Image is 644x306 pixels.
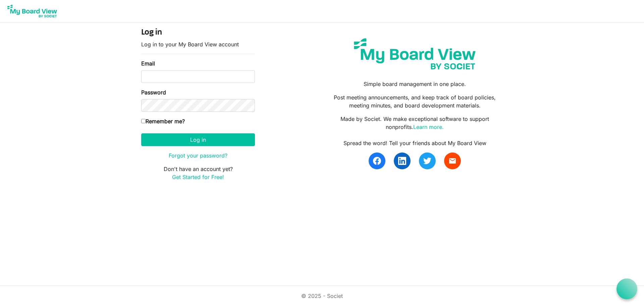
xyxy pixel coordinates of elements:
a: email [444,152,461,169]
a: Learn more. [413,124,444,130]
label: Password [141,88,166,96]
p: Simple board management in one place. [327,80,503,88]
label: Remember me? [141,117,185,125]
a: Get Started for Free! [172,174,224,180]
h4: Log in [141,28,255,38]
p: Post meeting announcements, and keep track of board policies, meeting minutes, and board developm... [327,93,503,110]
label: Email [141,59,155,68]
a: Forgot your password? [169,152,227,159]
p: Don't have an account yet? [141,165,255,181]
a: © 2025 - Societ [301,293,343,299]
img: linkedin.svg [398,157,406,165]
img: twitter.svg [423,157,431,165]
p: Log in to your My Board View account [141,40,255,48]
img: facebook.svg [373,157,381,165]
div: Spread the word! Tell your friends about My Board View [327,139,503,147]
input: Remember me? [141,119,146,123]
p: Made by Societ. We make exceptional software to support nonprofits. [327,115,503,131]
img: My Board View Logo [5,3,59,19]
button: Log in [141,133,255,146]
img: my-board-view-societ.svg [349,33,481,75]
span: email [448,157,457,165]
